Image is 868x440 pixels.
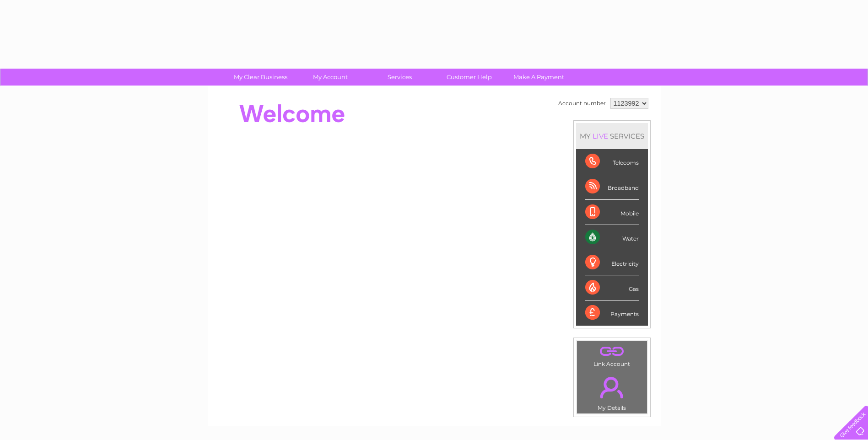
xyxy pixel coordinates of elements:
a: My Account [292,69,368,86]
div: Mobile [585,200,639,225]
div: Electricity [585,250,639,275]
div: Broadband [585,174,639,199]
div: Telecoms [585,149,639,174]
a: . [579,371,645,403]
a: Services [362,69,437,86]
td: My Details [577,369,647,414]
a: . [579,343,645,360]
a: Make A Payment [501,69,577,86]
td: Account number [556,96,608,111]
a: My Clear Business [223,69,298,86]
div: Gas [585,275,639,300]
div: Payments [585,300,639,325]
div: MY SERVICES [576,123,648,149]
div: LIVE [591,132,610,140]
a: Customer Help [431,69,507,86]
td: Link Account [577,341,647,370]
div: Water [585,225,639,250]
